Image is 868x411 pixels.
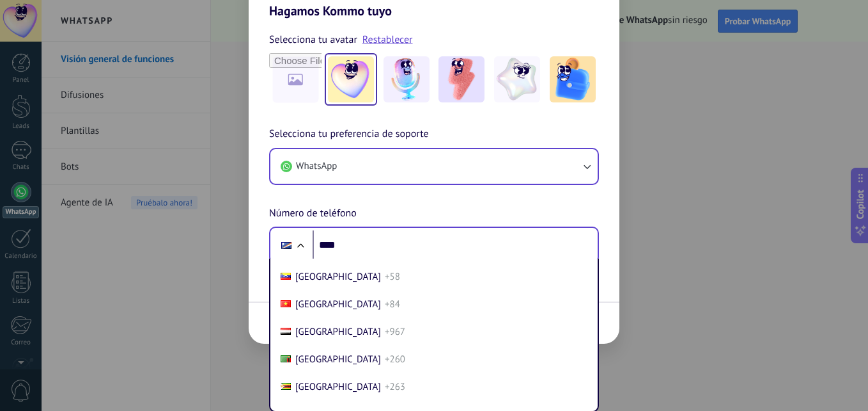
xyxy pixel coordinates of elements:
span: +58 [385,271,400,283]
span: [GEOGRAPHIC_DATA] [295,381,381,393]
span: +263 [385,381,405,393]
div: Marshall Islands: + 692 [274,232,298,259]
span: [GEOGRAPHIC_DATA] [295,298,381,310]
img: -5.jpeg [550,56,596,102]
span: Selecciona tu avatar [269,31,357,48]
span: Número de teléfono [269,205,357,222]
img: -2.jpeg [384,56,430,102]
span: WhatsApp [296,160,337,173]
span: [GEOGRAPHIC_DATA] [295,326,381,338]
span: +260 [385,353,405,366]
a: Restablecer [362,33,413,46]
span: +967 [385,326,405,338]
span: Selecciona tu preferencia de soporte [269,126,429,143]
span: +84 [385,298,400,310]
img: -1.jpeg [328,56,374,102]
img: -3.jpeg [438,56,484,102]
img: -4.jpeg [494,56,540,102]
span: [GEOGRAPHIC_DATA] [295,353,381,366]
span: [GEOGRAPHIC_DATA] [295,271,381,283]
button: WhatsApp [270,149,598,184]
